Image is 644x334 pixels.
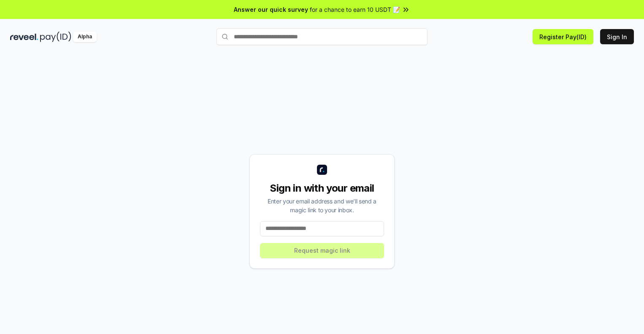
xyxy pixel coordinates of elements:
div: Enter your email address and we’ll send a magic link to your inbox. [260,197,384,214]
img: logo_small [317,165,327,175]
div: Alpha [73,32,97,42]
button: Register Pay(ID) [533,29,593,44]
img: reveel_dark [10,32,38,42]
span: Answer our quick survey [234,5,308,14]
img: pay_id [40,32,71,42]
div: Sign in with your email [260,182,384,195]
button: Sign In [600,29,634,44]
span: for a chance to earn 10 USDT 📝 [310,5,400,14]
